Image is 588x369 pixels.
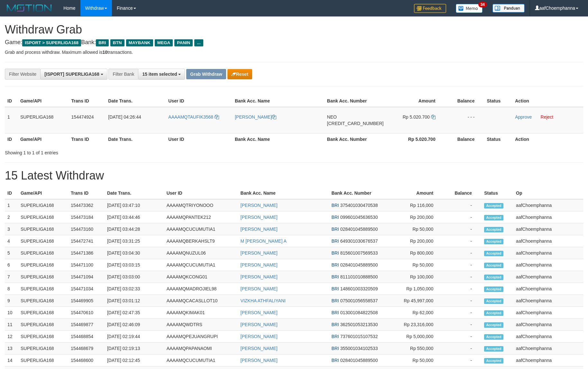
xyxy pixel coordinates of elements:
td: Rp 50,000 [385,259,443,271]
th: Status [484,95,512,107]
td: 7 [5,271,18,283]
th: Date Trans. [106,133,166,145]
td: AAAAMQNUZUL06 [164,247,238,259]
td: - [443,223,482,235]
td: [DATE] 03:03:00 [105,271,164,283]
td: AAAAMQCUCUMUTIA1 [164,354,238,366]
span: MAYBANK [126,39,153,46]
span: [ISPORT] SUPERLIGA168 [44,72,99,77]
td: SUPERLIGA168 [18,199,68,211]
td: 154473362 [68,199,105,211]
td: SUPERLIGA168 [18,211,68,223]
img: Feedback.jpg [414,4,446,13]
span: BRI [331,203,339,208]
span: BRI [331,322,339,327]
th: Amount [385,187,443,199]
a: [PERSON_NAME] [241,274,278,279]
span: Accepted [484,203,503,209]
th: Trans ID [69,95,106,107]
td: 6 [5,259,18,271]
span: Copy 148601003320509 to clipboard [340,286,378,291]
p: Grab and process withdraw. Maximum allowed is transactions. [5,49,583,55]
img: MOTION_logo.png [5,3,54,13]
th: Op [513,187,583,199]
span: Accepted [484,298,503,304]
td: - [443,199,482,211]
td: 154470610 [68,307,105,319]
th: User ID [164,187,238,199]
th: Game/API [18,133,69,145]
a: [PERSON_NAME] [241,358,278,363]
td: SUPERLIGA168 [18,235,68,247]
a: [PERSON_NAME] [241,250,278,256]
a: [PERSON_NAME] [241,346,278,351]
td: SUPERLIGA168 [18,354,68,366]
td: 4 [5,235,18,247]
td: [DATE] 03:03:15 [105,259,164,271]
td: Rp 200,000 [385,211,443,223]
td: SUPERLIGA168 [18,223,68,235]
span: BRI [331,286,339,291]
td: 154473184 [68,211,105,223]
a: [PERSON_NAME] [235,114,276,120]
td: [DATE] 03:01:12 [105,295,164,307]
td: aafChoemphanna [513,283,583,295]
th: Bank Acc. Number [325,95,386,107]
td: AAAAMQCUCUMUTIA1 [164,223,238,235]
h1: Withdraw Grab [5,23,583,36]
th: ID [5,187,18,199]
td: 154472741 [68,235,105,247]
td: AAAAMQPAPANAOMI [164,343,238,354]
span: Copy 649301030676537 to clipboard [340,238,378,244]
td: Rp 100,000 [385,271,443,283]
td: Rp 550,000 [385,343,443,354]
span: BRI [331,310,339,315]
td: Rp 50,000 [385,354,443,366]
td: [DATE] 02:46:09 [105,319,164,331]
span: Accepted [484,215,503,220]
td: [DATE] 02:19:13 [105,343,164,354]
td: 154471034 [68,283,105,295]
th: Bank Acc. Number [325,133,386,145]
a: AAAAMQTAUFIK3568 [168,114,219,120]
td: SUPERLIGA168 [18,319,68,331]
span: [DATE] 04:26:44 [108,114,141,120]
a: Approve [515,114,532,120]
td: SUPERLIGA168 [18,107,69,133]
td: - [443,319,482,331]
td: 154471094 [68,271,105,283]
td: - [443,343,482,354]
a: [PERSON_NAME] [241,334,278,339]
td: 154468854 [68,331,105,343]
td: AAAAMQPEJUANGRUPI [164,331,238,343]
span: Accepted [484,286,503,292]
span: BRI [331,250,339,256]
th: Balance [445,133,484,145]
td: aafChoemphanna [513,354,583,366]
a: [PERSON_NAME] [241,322,278,327]
td: AAAAMQKCONG01 [164,271,238,283]
td: 154471386 [68,247,105,259]
span: BRI [331,274,339,279]
td: AAAAMQBERKAHSLT9 [164,235,238,247]
td: [DATE] 03:31:25 [105,235,164,247]
td: SUPERLIGA168 [18,295,68,307]
td: [DATE] 02:12:45 [105,354,164,366]
td: aafChoemphanna [513,319,583,331]
a: VIZKHA ATHFALIYANI [241,298,286,303]
span: ISPORT > SUPERLIGA168 [22,39,81,46]
th: Bank Acc. Name [232,95,325,107]
td: Rp 116,000 [385,199,443,211]
a: Reject [541,114,554,120]
h1: 15 Latest Withdraw [5,169,583,182]
span: 34 [478,2,487,7]
span: Copy 5859457206369533 to clipboard [327,121,384,126]
span: Copy 811101010888500 to clipboard [340,274,378,279]
td: Rp 1,050,000 [385,283,443,295]
td: 154468600 [68,354,105,366]
a: M [PERSON_NAME] A [241,238,287,244]
td: - [443,259,482,271]
td: 154471100 [68,259,105,271]
span: Accepted [484,227,503,232]
span: Accepted [484,310,503,316]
